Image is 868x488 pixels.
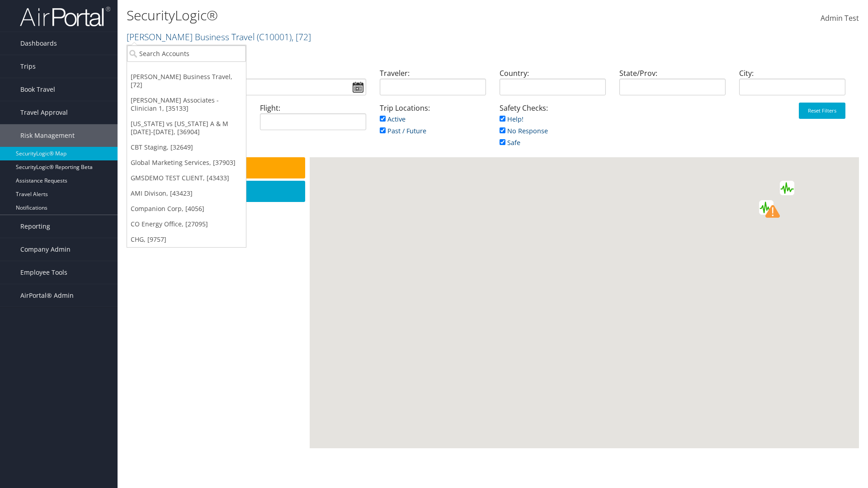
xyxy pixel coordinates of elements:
div: Trip Locations: [373,103,493,145]
span: ( C10001 ) [257,31,292,43]
a: No Response [500,127,548,135]
a: CO Energy Office, [27095] [127,216,246,232]
a: Active [380,115,406,123]
div: Safety Checks: [493,103,613,157]
div: Traveler: [373,68,493,103]
a: [PERSON_NAME] Business Travel [127,31,311,43]
a: Global Marketing Services, [37903] [127,155,246,170]
span: Reporting [20,215,50,238]
a: Help! [500,115,524,123]
img: airportal-logo.png [20,6,110,27]
div: Flight: [253,103,373,137]
span: Admin Test [821,13,859,23]
a: [US_STATE] vs [US_STATE] A & M [DATE]-[DATE], [36904] [127,116,246,140]
span: Employee Tools [20,261,67,284]
span: AirPortal® Admin [20,284,74,307]
p: Filter: [127,47,615,59]
span: Company Admin [20,238,71,261]
div: City: [732,68,852,103]
a: Admin Test [821,5,859,33]
a: AMI Divison, [43423] [127,186,246,201]
a: CHG, [9757] [127,232,246,247]
span: Dashboards [20,32,57,55]
a: CBT Staging, [32649] [127,140,246,155]
div: Green earthquake alert (Magnitude 5.2M, Depth:10km) in Afghanistan 02/09/2025 12:29 UTC, 8.1 mill... [759,200,774,215]
div: State/Prov: [613,68,732,103]
a: [PERSON_NAME] Business Travel, [72] [127,69,246,93]
a: Safe [500,138,520,147]
span: Trips [20,55,36,78]
div: Country: [493,68,613,103]
h1: SecurityLogic® [127,6,615,25]
a: Companion Corp, [4056] [127,201,246,216]
div: Green earthquake alert (Magnitude 4.9M, Depth:10km) in China 02/09/2025 07:58 UTC, 490 thousand i... [780,181,794,195]
a: [PERSON_NAME] Associates - Clinician 1, [35133] [127,93,246,116]
span: , [ 72 ] [292,31,311,43]
input: Search Accounts [127,45,246,62]
a: GMSDEMO TEST CLIENT, [43433] [127,170,246,186]
button: Reset Filters [799,103,845,119]
span: Risk Management [20,124,75,147]
a: Past / Future [380,127,426,135]
div: Travel Date Range: [133,68,373,103]
span: Book Travel [20,78,55,101]
span: Travel Approval [20,101,68,124]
